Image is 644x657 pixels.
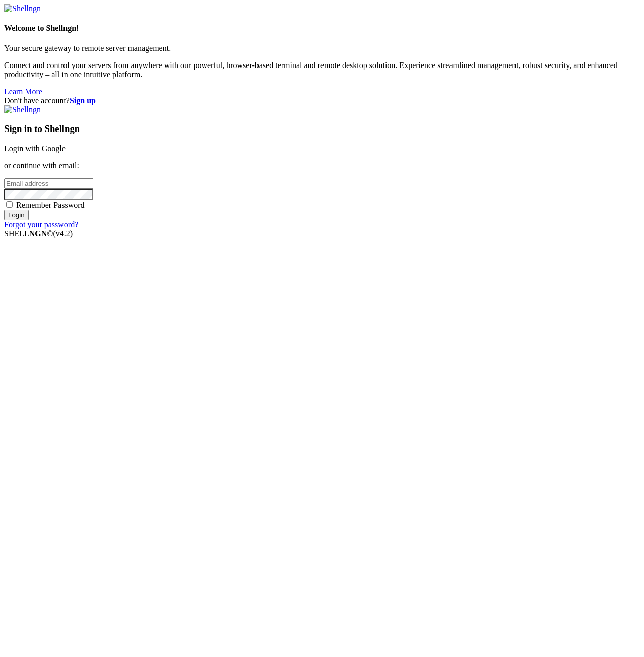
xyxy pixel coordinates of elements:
span: Remember Password [16,201,85,209]
span: 4.2.0 [53,229,73,238]
a: Learn More [4,87,42,96]
h4: Welcome to Shellngn! [4,24,640,33]
div: Don't have account? [4,96,640,105]
input: Remember Password [6,201,13,208]
a: Sign up [70,96,96,105]
a: Forgot your password? [4,220,78,229]
p: Connect and control your servers from anywhere with our powerful, browser-based terminal and remo... [4,61,640,79]
img: Shellngn [4,105,41,114]
img: Shellngn [4,4,41,13]
input: Email address [4,178,93,189]
span: SHELL © [4,229,73,238]
a: Login with Google [4,144,66,153]
p: Your secure gateway to remote server management. [4,44,640,53]
h3: Sign in to Shellngn [4,123,640,135]
p: or continue with email: [4,161,640,170]
input: Login [4,210,29,220]
b: NGN [29,229,47,238]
